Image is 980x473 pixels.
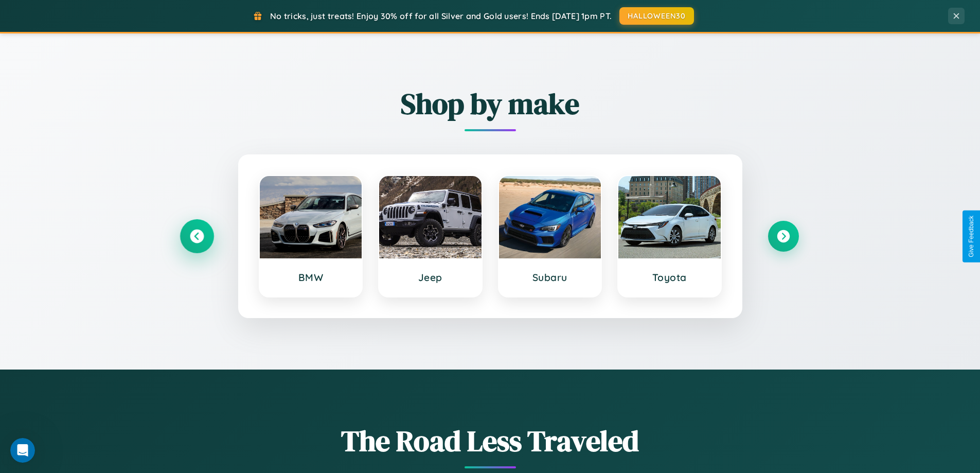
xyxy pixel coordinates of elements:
[619,7,694,25] button: HALLOWEEN30
[270,11,612,21] span: No tricks, just treats! Enjoy 30% off for all Silver and Gold users! Ends [DATE] 1pm PT.
[270,271,352,284] h3: BMW
[509,271,591,284] h3: Subaru
[629,271,710,284] h3: Toyota
[389,271,471,284] h3: Jeep
[968,216,975,257] div: Give Feedback
[10,438,35,463] iframe: Intercom live chat
[182,421,799,461] h1: The Road Less Traveled
[182,84,799,124] h2: Shop by make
